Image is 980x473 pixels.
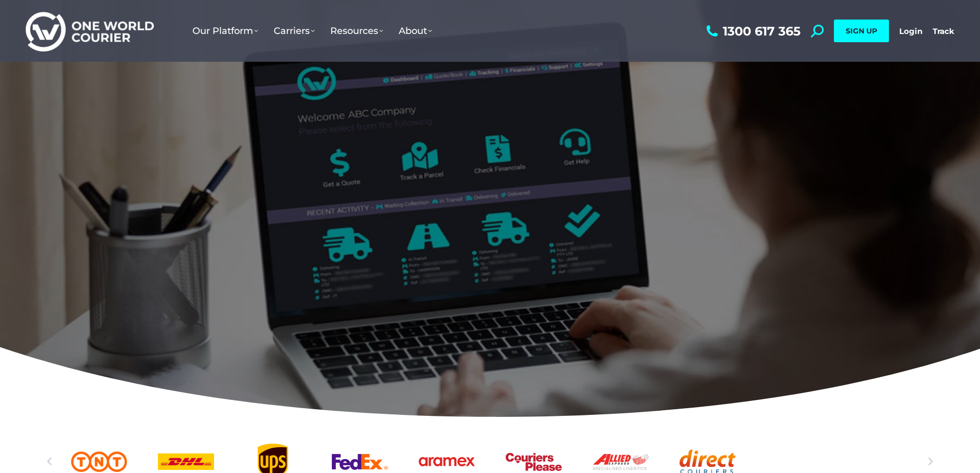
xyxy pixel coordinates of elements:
a: SIGN UP [834,20,889,42]
a: Track [933,26,954,36]
a: Login [899,26,922,36]
span: Our Platform [192,25,258,37]
span: About [399,25,432,37]
span: Carriers [274,25,315,37]
a: Our Platform [185,15,266,47]
span: Resources [330,25,383,37]
a: About [391,15,440,47]
a: Resources [323,15,391,47]
span: SIGN UP [846,26,877,36]
img: One World Courier [26,10,154,52]
a: 1300 617 365 [704,25,800,38]
a: Carriers [266,15,323,47]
